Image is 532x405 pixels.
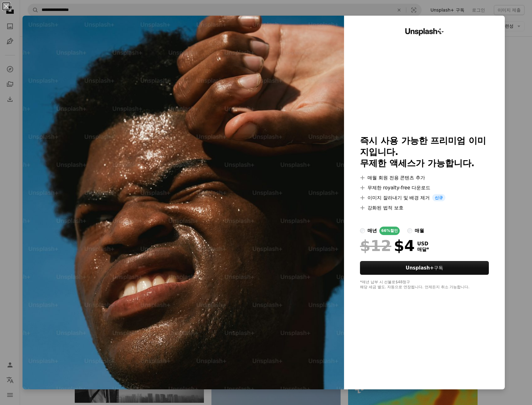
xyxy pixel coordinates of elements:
li: 이미지 잘라내기 및 배경 제거 [360,194,489,202]
li: 무제한 royalty-free 다운로드 [360,184,489,192]
button: Unsplash+구독 [360,261,489,275]
input: 매년66%할인 [360,228,365,233]
span: 신규 [432,194,445,202]
strong: Unsplash+ [406,265,434,271]
div: 66% 할인 [379,227,400,235]
div: *매년 납부 시 선불로 $48 청구 해당 세금 별도. 자동으로 연장됩니다. 언제든지 취소 가능합니다. [360,280,489,290]
li: 매월 회원 전용 콘텐츠 추가 [360,174,489,182]
div: 매년 [367,227,377,234]
span: USD [417,241,429,247]
h2: 즉시 사용 가능한 프리미엄 이미지입니다. 무제한 액세스가 가능합니다. [360,135,489,169]
div: 매월 [415,227,424,234]
li: 강화된 법적 보호 [360,204,489,212]
input: 매월 [407,228,412,233]
div: $4 [360,238,415,254]
span: $12 [360,238,391,254]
